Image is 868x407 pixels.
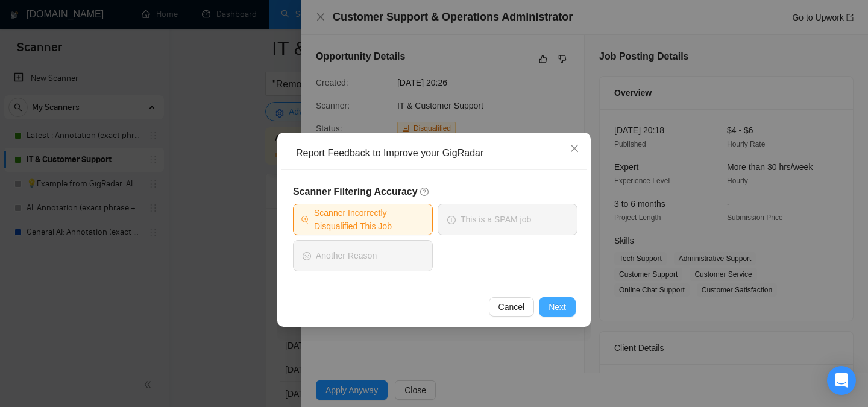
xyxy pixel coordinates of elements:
span: Next [549,300,566,314]
button: Close [558,133,591,165]
span: Cancel [498,300,525,314]
button: frownAnother Reason [293,240,433,271]
span: close [570,144,579,153]
h5: Scanner Filtering Accuracy [293,185,577,199]
span: Scanner Incorrectly Disqualified This Job [314,206,425,233]
button: Cancel [489,297,535,317]
div: Report Feedback to Improve your GigRadar [296,147,580,160]
span: question-circle [420,187,430,197]
button: Next [539,297,576,317]
button: Scanner Incorrectly Disqualified This Job [293,204,433,235]
button: exclamation-circleThis is a SPAM job [438,204,577,235]
div: Open Intercom Messenger [827,366,856,395]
